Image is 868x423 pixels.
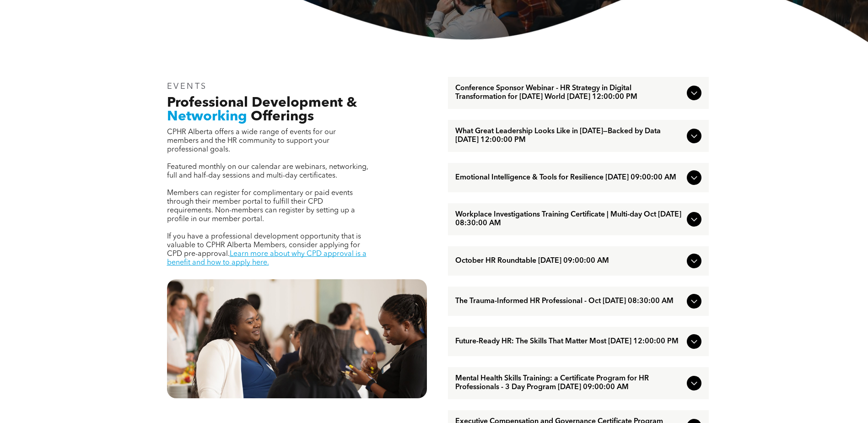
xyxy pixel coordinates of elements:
[455,257,683,266] span: October HR Roundtable [DATE] 09:00:00 AM
[455,211,683,228] span: Workplace Investigations Training Certificate | Multi-day Oct [DATE] 08:30:00 AM
[167,250,367,266] a: Learn more about why CPD approval is a benefit and how to apply here.
[455,174,683,182] span: Emotional Intelligence & Tools for Resilience [DATE] 09:00:00 AM
[455,84,683,102] span: Conference Sponsor Webinar - HR Strategy in Digital Transformation for [DATE] World [DATE] 12:00:...
[455,374,683,392] span: Mental Health Skills Training: a Certificate Program for HR Professionals - 3 Day Program [DATE] ...
[251,110,314,124] span: Offerings
[167,163,368,179] span: Featured monthly on our calendar are webinars, networking, full and half-day sessions and multi-d...
[167,82,208,91] span: EVENTS
[167,96,357,110] span: Professional Development &
[167,190,355,223] span: Members can register for complimentary or paid events through their member portal to fulfill thei...
[455,127,683,145] span: What Great Leadership Looks Like in [DATE]—Backed by Data [DATE] 12:00:00 PM
[455,337,683,346] span: Future-Ready HR: The Skills That Matter Most [DATE] 12:00:00 PM
[167,110,247,124] span: Networking
[455,297,683,306] span: The Trauma-Informed HR Professional - Oct [DATE] 08:30:00 AM
[167,129,336,153] span: CPHR Alberta offers a wide range of events for our members and the HR community to support your p...
[167,233,361,258] span: If you have a professional development opportunity that is valuable to CPHR Alberta Members, cons...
